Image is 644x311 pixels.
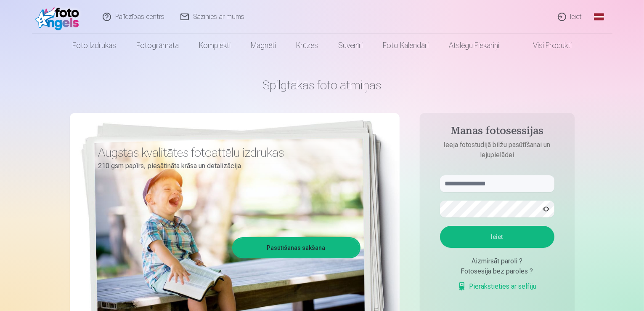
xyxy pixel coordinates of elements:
h4: Manas fotosessijas [432,125,563,140]
a: Foto izdrukas [62,34,126,57]
a: Visi produkti [509,34,582,57]
a: Suvenīri [328,34,373,57]
h1: Spilgtākās foto atmiņas [70,78,575,93]
a: Pasūtīšanas sākšana [233,239,359,257]
button: Ieiet [440,226,554,248]
a: Atslēgu piekariņi [439,34,509,57]
div: Aizmirsāt paroli ? [440,256,554,266]
p: Ieeja fotostudijā bilžu pasūtīšanai un lejupielādei [432,140,563,160]
a: Pierakstieties ar selfiju [458,282,537,292]
a: Magnēti [241,34,286,57]
a: Krūzes [286,34,328,57]
a: Fotogrāmata [126,34,189,57]
img: /fa1 [35,3,84,30]
p: 210 gsm papīrs, piesātināta krāsa un detalizācija [98,160,354,172]
a: Foto kalendāri [373,34,439,57]
h3: Augstas kvalitātes fotoattēlu izdrukas [98,145,354,160]
a: Komplekti [189,34,241,57]
div: Fotosesija bez paroles ? [440,266,554,276]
